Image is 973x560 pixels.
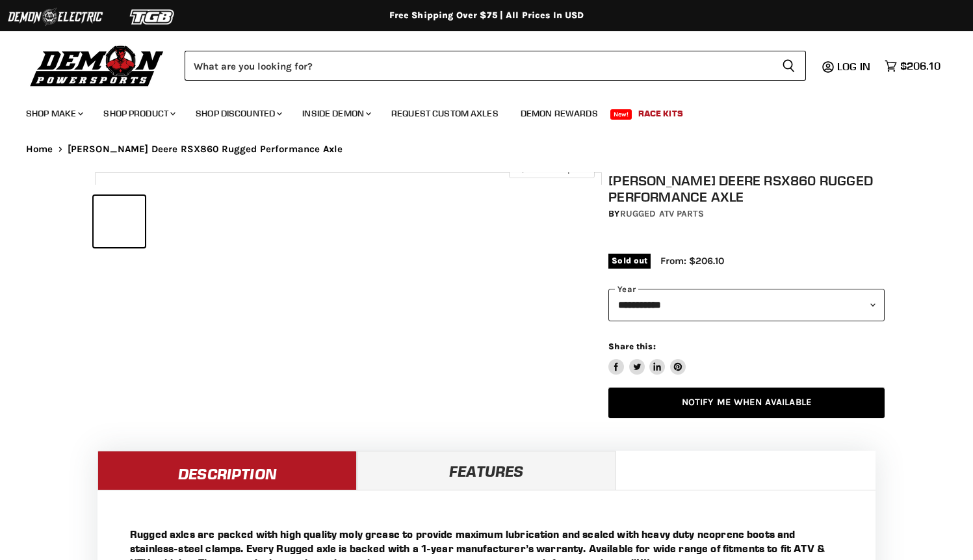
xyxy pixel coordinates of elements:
input: Search [185,51,772,81]
select: year [608,289,885,321]
form: Product [185,51,806,81]
img: Demon Electric Logo 2 [6,5,104,29]
img: Demon Powersports [26,42,168,88]
a: Request Custom Axles [382,100,508,127]
a: Race Kits [629,100,693,127]
a: Notify Me When Available [608,388,885,418]
a: Shop Product [94,100,183,127]
ul: Main menu [16,95,937,127]
span: Log in [837,60,870,73]
a: Shop Discounted [186,100,290,127]
a: Demon Rewards [511,100,608,127]
span: Click to expand [515,164,588,174]
a: Rugged ATV Parts [620,208,704,219]
span: [PERSON_NAME] Deere RSX860 Rugged Performance Axle [68,144,343,155]
span: New! [610,109,632,120]
aside: Share this: [608,341,686,375]
a: Log in [831,60,878,72]
a: Home [26,144,53,155]
a: Shop Make [16,100,91,127]
div: by [608,207,885,221]
img: TGB Logo 2 [104,5,201,29]
span: From: $206.10 [660,255,724,267]
span: Sold out [608,254,651,268]
span: Share this: [608,341,655,351]
a: Inside Demon [292,100,379,127]
span: $206.10 [900,60,941,72]
button: Search [772,51,806,81]
h1: [PERSON_NAME] Deere RSX860 Rugged Performance Axle [608,172,885,205]
a: Features [357,451,616,490]
button: IMAGE thumbnail [94,196,145,247]
a: Description [97,451,357,490]
a: $206.10 [878,57,947,75]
